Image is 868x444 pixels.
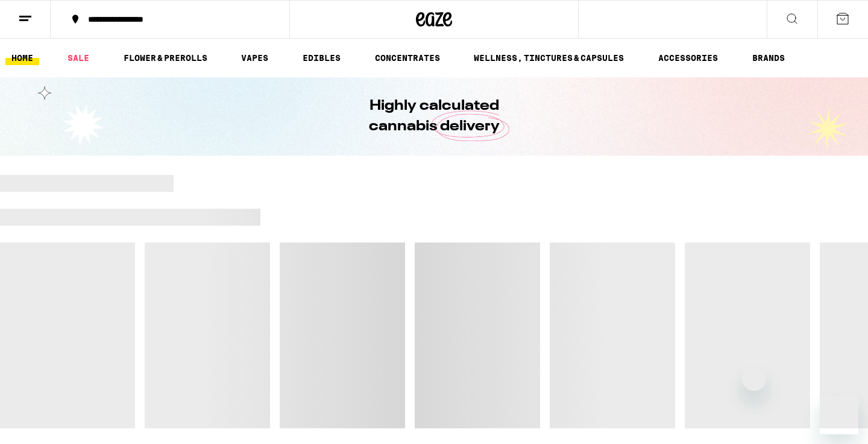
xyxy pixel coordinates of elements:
[61,51,95,65] a: SALE
[235,51,274,65] a: VAPES
[297,51,347,65] a: EDIBLES
[335,96,533,137] h1: Highly calculated cannabis delivery
[468,51,630,65] a: WELLNESS, TINCTURES & CAPSULES
[746,51,791,65] a: BRANDS
[118,51,213,65] a: FLOWER & PREROLLS
[369,51,446,65] a: CONCENTRATES
[5,51,39,65] a: HOME
[652,51,724,65] a: ACCESSORIES
[820,396,858,434] iframe: Button to launch messaging window
[742,367,766,391] iframe: Close message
